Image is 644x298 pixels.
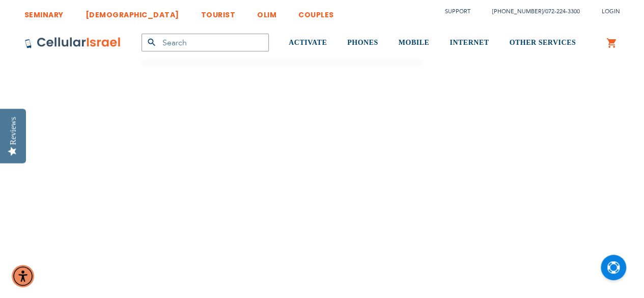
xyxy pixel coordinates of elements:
[482,4,580,19] li: /
[9,117,18,145] div: Reviews
[347,39,378,46] span: PHONES
[289,24,327,62] a: ACTIVATE
[399,24,430,62] a: MOBILE
[399,39,430,46] span: MOBILE
[12,265,34,287] div: Accessibility Menu
[492,8,543,15] a: [PHONE_NUMBER]
[86,3,179,21] a: [DEMOGRAPHIC_DATA]
[450,24,489,62] a: INTERNET
[602,8,620,15] span: Login
[24,37,121,49] img: Cellular Israel Logo
[450,39,489,46] span: INTERNET
[142,34,269,51] input: Search
[257,3,276,21] a: OLIM
[24,3,64,21] a: SEMINARY
[509,24,576,62] a: OTHER SERVICES
[347,24,378,62] a: PHONES
[201,3,236,21] a: TOURIST
[289,39,327,46] span: ACTIVATE
[298,3,334,21] a: COUPLES
[509,39,576,46] span: OTHER SERVICES
[545,8,580,15] a: 072-224-3300
[445,8,470,15] a: Support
